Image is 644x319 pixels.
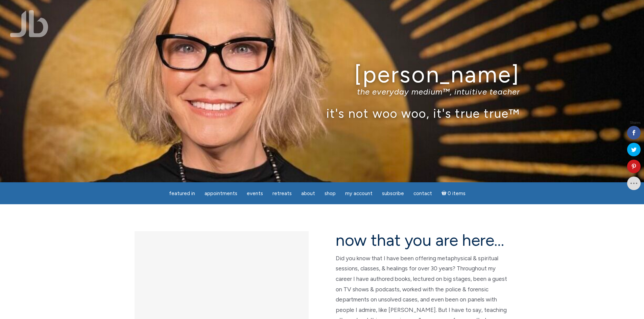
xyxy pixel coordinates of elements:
a: Contact [409,187,436,200]
span: Shares [630,121,641,125]
span: About [301,190,315,196]
span: 0 items [448,191,466,196]
span: Retreats [272,190,292,196]
a: Subscribe [378,187,408,200]
span: featured in [169,190,195,196]
a: featured in [165,187,199,200]
span: Appointments [205,190,237,196]
a: My Account [341,187,377,200]
a: About [297,187,319,200]
h1: [PERSON_NAME] [124,62,520,87]
span: Contact [413,190,432,196]
img: Jamie Butler. The Everyday Medium [10,10,48,37]
span: Subscribe [382,190,404,196]
span: My Account [345,190,373,196]
a: Appointments [200,187,241,200]
a: Cart0 items [437,186,470,200]
a: Retreats [268,187,296,200]
a: Shop [320,187,340,200]
i: Cart [442,190,448,196]
span: Events [247,190,263,196]
span: Shop [325,190,336,196]
p: it's not woo woo, it's true true™ [124,106,520,121]
a: Events [243,187,267,200]
h2: now that you are here… [336,231,510,249]
p: the everyday medium™, intuitive teacher [124,87,520,97]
